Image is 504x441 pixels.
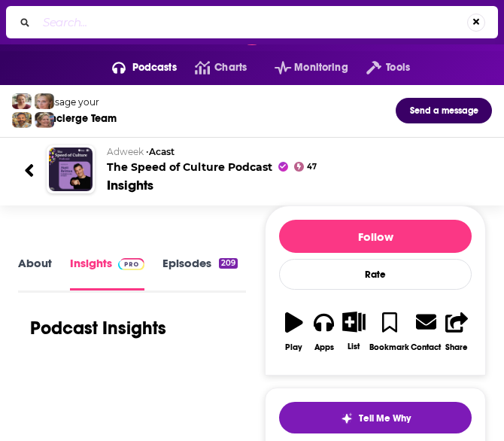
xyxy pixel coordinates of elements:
img: The Speed of Culture Podcast [49,148,93,191]
button: tell me why sparkleTell Me Why [279,402,472,433]
button: Play [279,302,309,361]
button: Follow [279,220,472,253]
div: Play [285,342,302,352]
button: Bookmark [369,302,410,361]
h1: Podcast Insights [30,317,166,339]
button: Send a message [396,98,492,123]
span: Tools [386,57,410,78]
button: open menu [348,56,410,80]
h2: The Speed of Culture Podcast [107,146,480,174]
div: 209 [219,258,238,269]
div: Bookmark [369,342,409,352]
button: open menu [94,56,177,80]
div: Search... [6,6,498,38]
button: Apps [309,302,339,361]
button: Share [442,302,472,361]
div: Contact [411,342,441,352]
div: Rate [279,259,472,290]
button: open menu [257,56,348,80]
span: Podcasts [132,57,177,78]
img: Sydney Profile [12,93,32,109]
span: Tell Me Why [359,412,411,424]
a: Acast [149,146,175,157]
img: Barbara Profile [35,112,54,128]
input: Search... [37,11,467,35]
div: List [348,342,360,351]
span: Charts [214,57,247,78]
span: Adweek [107,146,144,157]
div: Insights [107,177,153,193]
span: 47 [307,164,317,170]
span: Monitoring [294,57,348,78]
a: Charts [177,56,247,80]
span: • [146,146,175,157]
a: Contact [410,302,442,361]
a: InsightsPodchaser Pro [70,256,144,290]
a: About [18,256,52,290]
img: Jules Profile [35,93,54,109]
div: Message your [37,96,117,108]
img: tell me why sparkle [341,412,353,424]
img: Podchaser Pro [118,258,144,270]
img: Jon Profile [12,112,32,128]
a: Episodes209 [162,256,238,290]
div: Apps [314,342,334,352]
button: List [339,302,369,360]
div: Concierge Team [37,112,117,125]
div: Share [445,342,468,352]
